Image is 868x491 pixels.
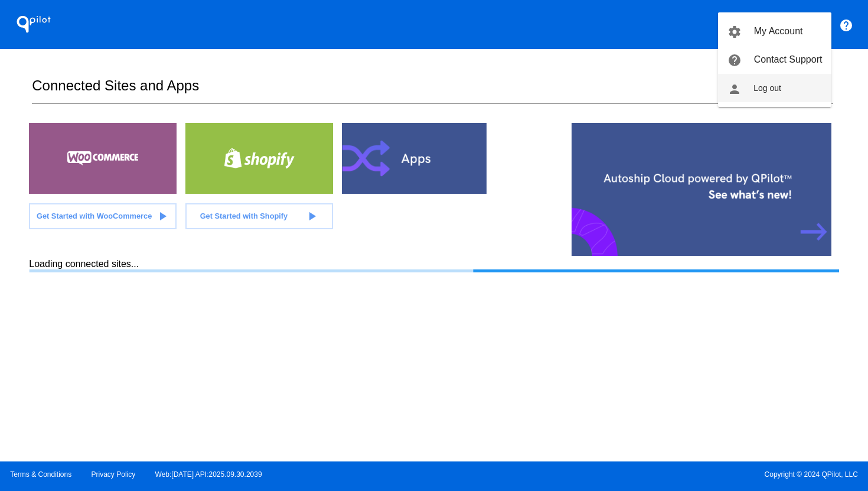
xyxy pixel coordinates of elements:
span: My Account [754,26,803,36]
span: Contact Support [754,54,823,64]
mat-icon: settings [727,25,742,39]
mat-icon: help [727,53,742,67]
mat-icon: person [727,82,742,96]
span: Log out [753,83,781,93]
